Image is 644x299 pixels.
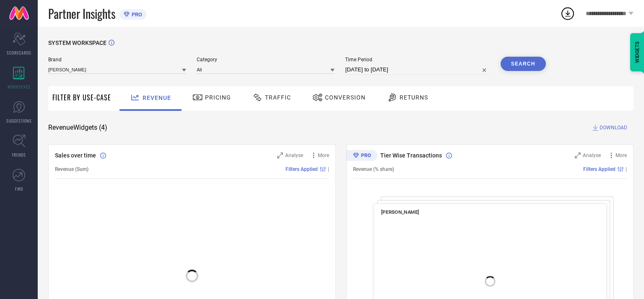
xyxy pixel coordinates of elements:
[325,94,366,101] span: Conversion
[48,39,106,46] span: SYSTEM WORKSPACE
[48,5,115,22] span: Partner Insights
[345,57,490,63] span: Time Period
[8,84,31,90] span: WORKSPACE
[277,152,283,158] svg: Zoom
[48,123,107,132] span: Revenue Widgets ( 4 )
[7,50,31,56] span: SCORECARDS
[265,94,291,101] span: Traffic
[583,166,615,172] span: Filters Applied
[48,57,186,63] span: Brand
[205,94,231,101] span: Pricing
[55,166,88,172] span: Revenue (Sum)
[318,152,329,158] span: More
[130,11,142,18] span: PRO
[328,166,329,172] span: |
[52,92,111,102] span: Filter By Use-Case
[615,152,627,158] span: More
[575,152,581,158] svg: Zoom
[600,123,627,132] span: DOWNLOAD
[12,152,26,158] span: TRENDS
[6,118,32,124] span: SUGGESTIONS
[560,6,575,21] div: Open download list
[285,152,303,158] span: Analyse
[197,57,335,63] span: Category
[345,65,490,75] input: Select time period
[55,152,96,159] span: Sales over time
[381,209,419,215] span: [PERSON_NAME]
[143,94,171,101] span: Revenue
[626,166,627,172] span: |
[286,166,318,172] span: Filters Applied
[400,94,428,101] span: Returns
[501,57,546,71] button: Search
[380,152,442,159] span: Tier Wise Transactions
[346,150,377,163] div: Premium
[353,166,394,172] span: Revenue (% share)
[15,186,23,192] span: FWD
[583,152,601,158] span: Analyse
